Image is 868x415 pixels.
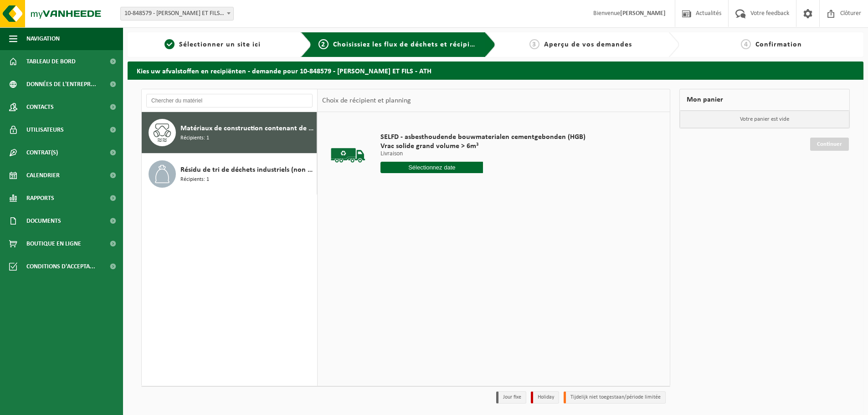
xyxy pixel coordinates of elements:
a: Continuer [810,138,849,151]
h2: Kies uw afvalstoffen en recipiënten - demande pour 10-848579 - [PERSON_NAME] ET FILS - ATH [128,61,863,79]
li: Jour fixe [496,391,526,404]
span: Données de l'entrepr... [26,73,96,96]
span: Vrac solide grand volume > 6m³ [380,142,586,151]
span: 10-848579 - ROUSSEAU ET FILS - ATH [121,7,233,20]
span: Confirmation [755,41,802,48]
button: Résidu de tri de déchets industriels (non comparable au déchets ménagers) Récipients: 1 [142,154,317,195]
span: Utilisateurs [26,118,64,141]
span: Choisissiez les flux de déchets et récipients [333,41,485,48]
strong: [PERSON_NAME] [620,10,666,17]
input: Chercher du matériel [146,94,313,108]
span: 4 [741,39,751,49]
li: Tijdelijk niet toegestaan/période limitée [564,391,666,404]
span: Tableau de bord [26,50,76,73]
span: Sélectionner un site ici [179,41,261,48]
div: Mon panier [679,89,850,111]
a: 1Sélectionner un site ici [132,39,293,50]
button: Matériaux de construction contenant de l'amiante lié au ciment (non friable) Récipients: 1 [142,112,317,154]
span: Documents [26,210,61,232]
span: Aperçu de vos demandes [544,41,632,48]
li: Holiday [531,391,559,404]
span: Résidu de tri de déchets industriels (non comparable au déchets ménagers) [180,164,314,175]
span: Calendrier [26,164,60,187]
span: 1 [164,39,175,49]
span: Rapports [26,187,54,210]
span: Contacts [26,96,54,118]
div: Choix de récipient et planning [318,89,416,112]
span: Récipients: 1 [180,134,209,143]
span: Navigation [26,27,60,50]
p: Livraison [380,151,586,157]
span: 10-848579 - ROUSSEAU ET FILS - ATH [120,7,234,20]
span: Récipients: 1 [180,175,209,184]
span: Conditions d'accepta... [26,255,95,278]
p: Votre panier est vide [680,111,849,128]
span: Boutique en ligne [26,232,81,255]
span: Matériaux de construction contenant de l'amiante lié au ciment (non friable) [180,123,314,134]
span: 3 [529,39,539,49]
span: SELFD - asbesthoudende bouwmaterialen cementgebonden (HGB) [380,133,586,142]
input: Sélectionnez date [380,162,483,173]
span: Contrat(s) [26,141,58,164]
span: 2 [318,39,329,49]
